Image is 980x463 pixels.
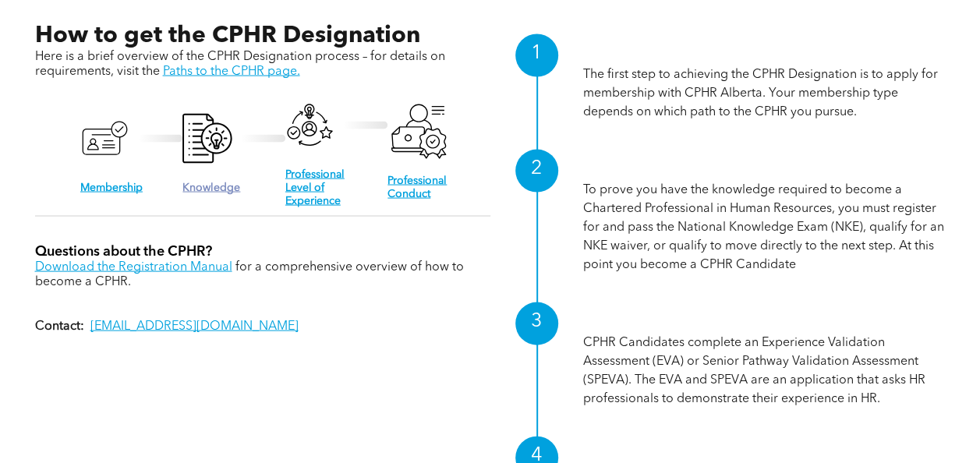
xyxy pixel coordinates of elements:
[35,261,464,288] span: for a comprehensive overview of how to become a CPHR.
[80,182,143,193] a: Membership
[515,150,558,193] div: 2
[35,261,232,274] a: Download the Registration Manual
[35,51,445,78] span: Here is a brief overview of the CPHR Designation process – for details on requirements, visit the
[583,157,946,181] h1: Knowledge
[583,334,946,408] p: CPHR Candidates complete an Experience Validation Assessment (EVA) or Senior Pathway Validation A...
[515,34,558,77] div: 1
[35,320,84,333] strong: Contact:
[90,320,299,333] a: [EMAIL_ADDRESS][DOMAIN_NAME]
[285,169,345,207] a: Professional Level of Experience
[35,24,420,48] span: How to get the CPHR Designation
[35,245,212,259] span: Questions about the CPHR?
[583,41,946,65] h1: Membership
[583,309,946,334] h1: Professional Level of Experience
[182,182,240,193] a: Knowledge
[583,65,946,122] p: The first step to achieving the CPHR Designation is to apply for membership with CPHR Alberta. Yo...
[163,65,300,78] a: Paths to the CPHR page.
[515,302,558,345] div: 3
[387,175,447,200] a: Professional Conduct
[583,181,946,274] p: To prove you have the knowledge required to become a Chartered Professional in Human Resources, y...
